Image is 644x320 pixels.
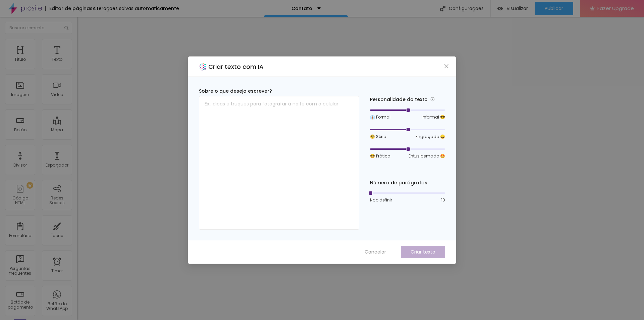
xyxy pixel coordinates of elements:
[93,6,179,11] div: Alterações salvas automaticamente
[441,197,445,203] span: 10
[9,233,31,238] div: Formulário
[46,163,68,168] div: Espaçador
[497,6,503,11] img: view-1.svg
[208,62,264,71] h2: Criar texto com IA
[14,128,26,132] div: Botão
[51,128,63,132] div: Mapa
[370,179,445,186] div: Número de parágrafos
[44,196,70,205] div: Redes Sociais
[358,246,393,258] button: Cancelar
[51,269,63,273] div: Timer
[5,22,72,34] input: Buscar elemento
[199,88,359,95] div: Sobre o que deseja escrever?
[51,92,63,97] div: Vídeo
[370,114,390,120] span: 👔 Formal
[422,114,445,120] span: Informal 😎
[506,6,528,11] span: Visualizar
[365,248,386,256] span: Cancelar
[45,6,93,11] div: Editor de páginas
[370,153,390,159] span: 🤓 Prático
[7,300,33,310] div: Botão de pagamento
[401,246,445,258] button: Criar texto
[44,302,70,311] div: Botão do WhatsApp
[14,57,26,62] div: Título
[64,26,68,30] img: Icone
[443,62,450,70] button: Close
[7,266,33,276] div: Perguntas frequentes
[291,6,312,11] p: Contato
[370,134,386,140] span: 🧐 Sério
[444,63,449,69] span: close
[440,6,445,11] img: Icone
[11,92,29,97] div: Imagem
[597,5,634,11] span: Fazer Upgrade
[370,197,392,203] span: Não definir
[13,163,27,168] div: Divisor
[409,153,445,159] span: Entusiasmado 🤩
[491,2,535,15] button: Visualizar
[370,96,445,103] div: Personalidade do texto
[51,233,63,238] div: Ícone
[7,196,33,205] div: Código HTML
[535,2,573,15] button: Publicar
[416,134,445,140] span: Engraçado 😄
[545,6,563,11] span: Publicar
[52,57,62,62] div: Texto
